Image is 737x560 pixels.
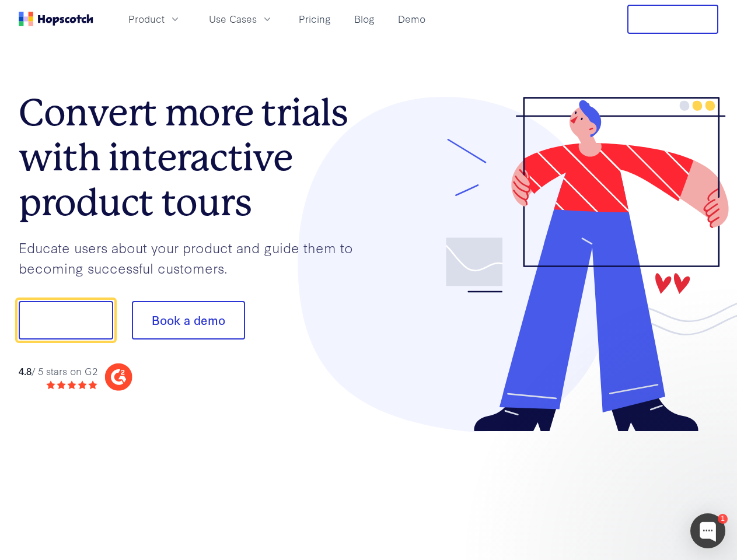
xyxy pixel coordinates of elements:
button: Book a demo [132,301,245,339]
button: Free Trial [627,5,718,34]
strong: 4.8 [19,364,32,377]
p: Educate users about your product and guide them to becoming successful customers. [19,237,369,278]
button: Product [121,9,188,29]
a: Home [19,12,93,26]
h1: Convert more trials with interactive product tours [19,90,369,225]
span: Product [128,12,165,26]
button: Show me! [19,301,113,339]
a: Pricing [294,9,336,29]
button: Use Cases [202,9,280,29]
span: Use Cases [209,12,257,26]
a: Blog [350,9,379,29]
a: Demo [393,9,430,29]
div: / 5 stars on G2 [19,364,97,379]
div: 1 [718,514,728,524]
